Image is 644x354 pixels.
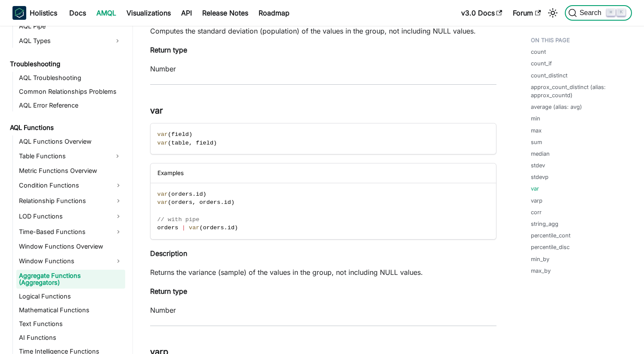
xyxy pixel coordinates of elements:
[199,225,203,231] span: (
[151,163,496,183] div: Examples
[531,138,542,146] a: sum
[7,122,125,134] a: AQL Functions
[546,6,560,20] button: Switch between dark and light mode (currently light mode)
[203,191,206,197] span: )
[16,318,125,330] a: Text Functions
[16,86,125,98] a: Common Relationships Problems
[171,140,189,146] span: table
[224,225,228,231] span: .
[189,140,192,146] span: ,
[253,6,295,20] a: Roadmap
[16,240,125,252] a: Window Functions Overview
[12,6,26,20] img: Holistics
[231,199,234,206] span: )
[565,5,632,21] button: Search (Command+K)
[110,149,125,163] button: Expand sidebar category 'Table Functions'
[16,165,125,177] a: Metric Functions Overview
[182,225,185,231] span: |
[192,199,196,206] span: ,
[12,6,57,20] a: HolisticsHolistics
[16,149,110,163] a: Table Functions
[16,34,110,48] a: AQL Types
[157,225,179,231] span: orders
[171,199,192,206] span: orders
[91,6,121,20] a: AMQL
[531,114,540,123] a: min
[213,140,217,146] span: )
[199,199,220,206] span: orders
[577,9,607,17] span: Search
[531,59,552,68] a: count_if
[16,270,125,289] a: Aggregate Functions (Aggregators)
[171,191,192,197] span: orders
[196,191,203,197] span: id
[531,48,546,56] a: count
[16,99,125,111] a: AQL Error Reference
[531,220,558,228] a: string_agg
[157,216,200,223] span: // with pipe
[531,126,542,135] a: max
[157,199,168,206] span: var
[531,197,542,205] a: varp
[531,83,627,99] a: approx_count_distinct (alias: approx_countd)
[224,199,231,206] span: id
[16,332,125,344] a: AI Functions
[531,231,570,240] a: percentile_cont
[531,150,550,158] a: median
[157,140,168,146] span: var
[508,6,546,20] a: Forum
[16,135,125,148] a: AQL Functions Overview
[220,199,224,206] span: .
[203,225,224,231] span: orders
[168,131,171,138] span: (
[150,249,187,258] strong: Description
[150,26,496,36] p: Computes the standard deviation (population) of the values in the group, not including NULL values.
[16,290,125,302] a: Logical Functions
[189,131,192,138] span: )
[531,243,570,251] a: percentile_disc
[531,185,539,193] a: var
[234,225,238,231] span: )
[150,105,496,116] h3: var
[196,140,213,146] span: field
[150,46,187,54] strong: Return type
[531,267,551,275] a: max_by
[531,173,548,181] a: stdevp
[150,287,187,296] strong: Return type
[64,6,91,20] a: Docs
[531,71,567,80] a: count_distinct
[150,267,496,277] p: Returns the variance (sample) of the values in the group, not including NULL values.
[192,191,196,197] span: .
[189,225,199,231] span: var
[16,209,125,223] a: LOD Functions
[531,208,542,216] a: corr
[16,304,125,316] a: Mathematical Functions
[531,103,582,111] a: average (alias: avg)
[4,26,133,354] nav: Docs sidebar
[531,255,549,263] a: min_by
[176,6,197,20] a: API
[168,140,171,146] span: (
[168,199,171,206] span: (
[16,179,125,192] a: Condition Functions
[617,9,626,16] kbd: K
[30,8,57,18] b: Holistics
[171,131,189,138] span: field
[456,6,508,20] a: v3.0 Docs
[110,34,125,48] button: Expand sidebar category 'AQL Types'
[16,254,125,268] a: Window Functions
[228,225,234,231] span: id
[16,20,125,32] a: AQL Pipe
[157,191,168,197] span: var
[150,64,496,74] p: Number
[150,305,496,315] p: Number
[157,131,168,138] span: var
[16,194,125,208] a: Relationship Functions
[16,225,125,239] a: Time-Based Functions
[607,9,615,16] kbd: ⌘
[197,6,253,20] a: Release Notes
[16,72,125,84] a: AQL Troubleshooting
[531,161,545,169] a: stdev
[168,191,171,197] span: (
[121,6,176,20] a: Visualizations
